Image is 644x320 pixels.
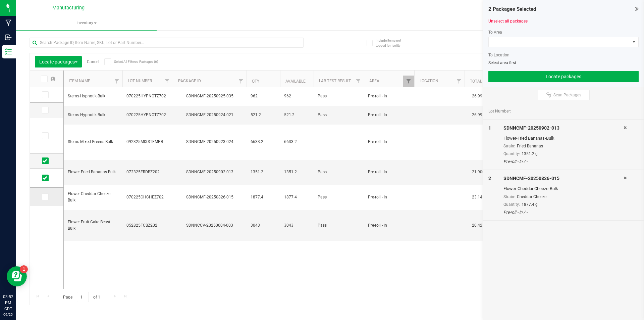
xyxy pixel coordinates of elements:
span: Select All Filtered Packages (6) [114,60,148,63]
span: Pre-roll - In [368,112,410,118]
span: 1351.2 g [522,151,538,156]
div: Flower-Cheddar Cheeze-Bulk [503,185,624,192]
div: SDNNCMF-20250923-024 [172,139,248,145]
span: Pre-roll - In [368,194,410,200]
span: Pass [318,169,360,175]
span: Include items not tagged for facility [376,38,409,48]
span: Pass [318,194,360,200]
span: Flower-Cheddar Cheeze-Bulk [68,191,118,203]
a: Inventory [16,16,157,30]
span: Pre-roll - In [368,93,410,99]
span: Pre-roll - In [368,139,410,145]
span: 1351.2 [284,169,310,175]
span: 1877.4 g [522,202,538,207]
a: Location [420,79,438,83]
span: 962 [284,93,310,99]
span: Strain: [503,194,515,199]
a: Lab Test Result [319,79,351,83]
span: Flower-Fried Bananas-Bulk [68,169,118,175]
a: Total THC% [470,79,494,84]
span: 20.4210 [469,221,490,230]
span: Pass [318,222,360,229]
p: 03:52 PM CDT [3,294,13,312]
a: Available [285,79,306,84]
span: 1 [488,125,491,131]
span: 962 [251,93,276,99]
span: Quantity: [503,151,520,156]
div: SDNNCCV-20250604-003 [172,222,248,229]
span: Quantity: [503,202,520,207]
div: Pre-roll - In / - [503,158,624,165]
span: 6633.2 [251,139,276,145]
span: Lot Number: [488,108,511,114]
a: Qty [252,79,259,84]
span: Scan Packages [553,92,581,98]
span: 6633.2 [284,139,310,145]
a: Filter [353,76,364,87]
div: SDNNCMF-20250925-035 [172,93,248,99]
a: Unselect all packages [488,19,528,24]
span: Page of 1 [57,292,106,302]
span: Pre-roll - In [368,222,410,229]
span: Select area first [488,60,516,65]
span: 070225HYPNOTZ702 [126,112,169,118]
a: Filter [162,76,173,87]
button: Scan Packages [538,90,590,100]
div: SDNNCMF-20250924-021 [172,112,248,118]
a: Item Name [69,79,90,83]
a: Filter [235,76,247,87]
span: 070225HYPNOTZ702 [126,93,169,99]
span: Manufacturing [52,5,85,11]
div: SDNNCMF-20250826-015 [172,194,248,200]
span: Select all records on this page [51,77,55,81]
p: 09/25 [3,312,13,317]
div: SDNNCMF-20250902-013 [172,169,248,175]
span: 070225CHCHEZ702 [126,194,169,200]
span: 521.2 [284,112,310,118]
a: Lot Number [128,79,152,83]
div: Flower-Fried Bananas-Bulk [503,135,624,142]
iframe: Resource center unread badge [20,265,28,273]
span: 26.9950 [469,91,490,101]
span: 072325FRDBZ202 [126,169,169,175]
span: Pre-roll - In [368,169,410,175]
span: Stems-Hypnotik-Bulk [68,93,118,99]
span: 3043 [284,222,310,229]
span: 21.9000 [469,167,490,177]
inline-svg: Manufacturing [5,19,12,26]
span: Pass [318,93,360,99]
inline-svg: Inbound [5,34,12,41]
span: 3043 [251,222,276,229]
span: 1877.4 [251,194,276,200]
a: Filter [453,76,465,87]
a: Package ID [178,79,201,83]
span: Flower-Fruit Cake Beast-Bulk [68,219,118,232]
a: Filter [403,76,414,87]
span: 1877.4 [284,194,310,200]
span: Strain: [503,144,515,148]
span: 23.1450 [469,192,490,202]
span: 092325MIXSTEMPR [126,139,169,145]
span: 1351.2 [251,169,276,175]
span: Pass [318,112,360,118]
a: Cancel [87,59,99,64]
div: SDNNCMF-20250902-013 [503,125,624,132]
button: Locate packages [35,56,82,67]
span: Fried Bananas [517,144,543,148]
iframe: Resource center [7,266,27,286]
span: Stems-Mixed Greens-Bulk [68,139,118,145]
a: Area [369,79,379,83]
input: Search Package ID, Item Name, SKU, Lot or Part Number... [30,38,304,48]
div: SDNNCMF-20250826-015 [503,175,624,182]
span: Cheddar Cheeze [517,194,546,199]
span: To Location [488,53,509,57]
inline-svg: Inventory [5,48,12,55]
a: Filter [111,76,122,87]
span: 2 [488,176,491,181]
div: Pre-roll - In / - [503,209,624,215]
span: To Area [488,30,502,35]
input: 1 [77,292,89,302]
span: Stems-Hypnotik-Bulk [68,112,118,118]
